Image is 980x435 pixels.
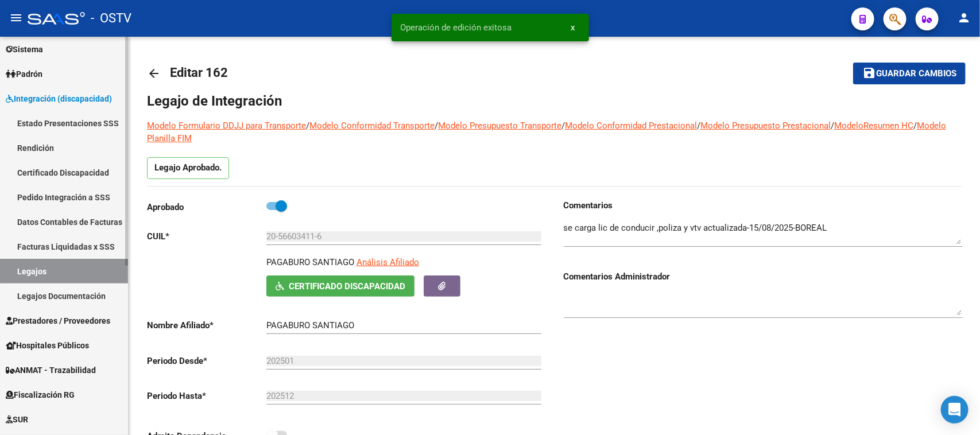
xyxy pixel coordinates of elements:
span: Prestadores / Proveedores [6,314,110,327]
span: Certificado Discapacidad [289,281,405,292]
p: Periodo Hasta [147,390,266,402]
p: PAGABURO SANTIAGO [266,256,354,269]
span: Fiscalización RG [6,389,75,401]
a: Modelo Formulario DDJJ para Transporte [147,121,306,131]
a: Modelo Conformidad Prestacional [565,121,697,131]
p: Nombre Afiliado [147,319,266,332]
mat-icon: save [862,66,876,80]
span: Sistema [6,43,43,56]
button: Certificado Discapacidad [266,275,415,297]
span: Padrón [6,68,42,80]
p: Aprobado [147,201,266,213]
a: Modelo Presupuesto Transporte [438,121,561,131]
mat-icon: menu [9,11,23,25]
span: x [571,22,575,33]
span: Operación de edición exitosa [401,22,512,33]
p: Periodo Desde [147,355,266,367]
a: Modelo Presupuesto Prestacional [700,121,831,131]
span: ANMAT - Trazabilidad [6,364,96,376]
span: Guardar cambios [876,69,956,79]
span: Hospitales Públicos [6,339,89,352]
mat-icon: arrow_back [147,67,161,80]
span: Integración (discapacidad) [6,92,112,105]
h1: Legajo de Integración [147,92,962,110]
span: - OSTV [91,6,131,31]
span: Editar 162 [170,65,228,80]
button: x [562,17,584,38]
a: Modelo Conformidad Transporte [309,121,435,131]
p: CUIL [147,230,266,243]
h3: Comentarios [564,199,962,212]
h3: Comentarios Administrador [564,270,962,283]
span: Análisis Afiliado [357,257,419,267]
p: Legajo Aprobado. [147,157,229,179]
mat-icon: person [957,11,971,25]
button: Guardar cambios [853,63,966,84]
div: Open Intercom Messenger [941,396,969,424]
a: ModeloResumen HC [834,121,913,131]
span: SUR [6,413,28,426]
